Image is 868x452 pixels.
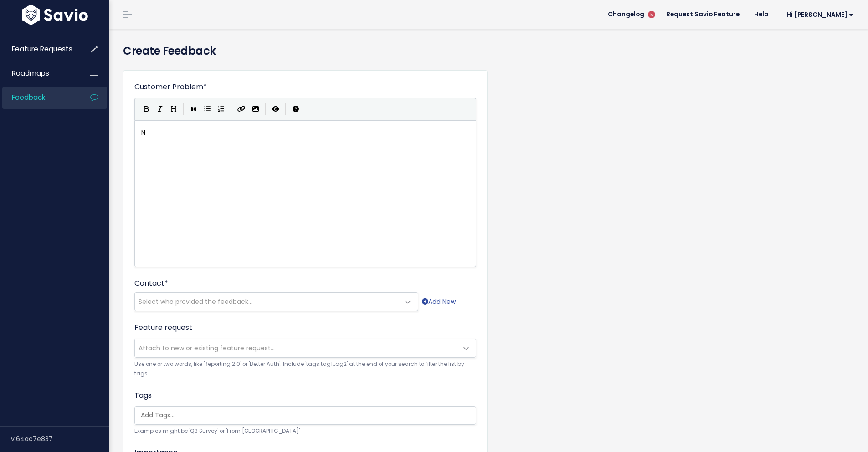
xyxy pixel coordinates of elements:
button: Import an image [249,103,262,116]
button: Numbered List [214,103,228,116]
span: N [141,128,145,137]
a: Feature Requests [2,39,76,60]
label: Tags [134,390,152,401]
a: Help [747,8,776,21]
span: Feature Requests [12,44,72,54]
button: Toggle Preview [269,103,282,116]
button: Bold [139,103,153,116]
a: Request Savio Feature [659,8,747,21]
h4: Create Feedback [123,43,854,59]
label: Customer Problem [134,82,207,92]
small: Use one or two words, like 'Reporting 2.0' or 'Better Auth'. Include 'tags:tag1,tag2' at the end ... [134,360,476,379]
button: Generic List [200,103,214,116]
a: Feedback [2,87,76,108]
button: Create Link [234,103,249,116]
a: Add New [422,296,456,308]
label: Feature request [134,322,192,333]
span: Feedback [12,92,45,102]
span: Hi [PERSON_NAME] [786,11,853,18]
i: | [231,103,231,115]
input: Add Tags... [137,411,478,420]
i: | [285,103,286,115]
div: v.64ac7e837 [11,427,109,451]
a: Hi [PERSON_NAME] [776,8,861,22]
button: Markdown Guide [289,103,303,116]
i: | [265,103,266,115]
span: Changelog [608,11,644,18]
button: Quote [187,103,200,116]
span: Select who provided the feedback... [139,297,252,306]
button: Heading [167,103,180,116]
small: Examples might be 'Q3 Survey' or 'From [GEOGRAPHIC_DATA]' [134,426,476,436]
span: 5 [648,11,655,18]
a: Roadmaps [2,63,76,84]
button: Italic [153,103,167,116]
span: Roadmaps [12,68,49,78]
i: | [183,103,184,115]
img: logo-white.9d6f32f41409.svg [20,5,90,25]
label: Contact [134,278,168,289]
span: Attach to new or existing feature request... [139,344,275,353]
